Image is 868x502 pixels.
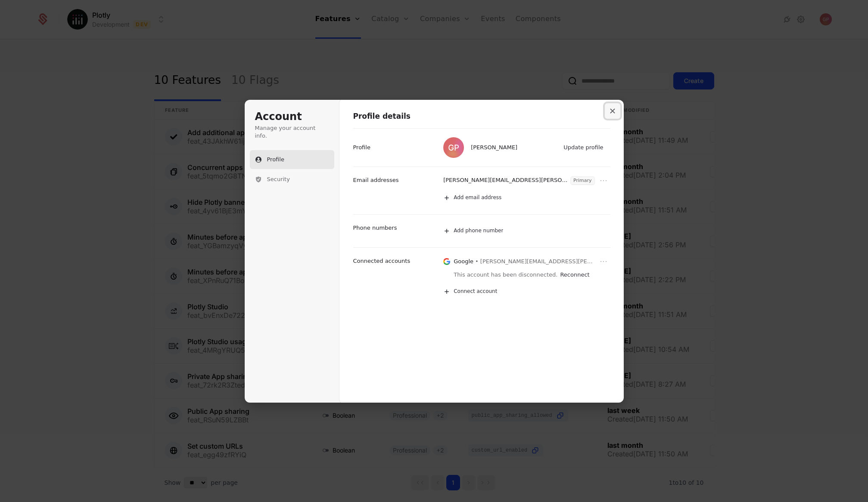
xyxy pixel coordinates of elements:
[353,224,397,232] p: Phone numbers
[443,137,464,158] img: Gregory Paciga
[353,176,399,184] p: Email addresses
[250,150,334,169] button: Profile
[598,176,609,186] button: Open menu
[255,124,329,140] p: Manage your account info.
[454,288,497,295] span: Connect account
[471,144,517,151] span: [PERSON_NAME]
[443,258,450,265] img: Google
[559,141,608,154] button: Update profile
[454,194,501,201] span: Add email address
[560,271,589,279] button: Reconnect
[475,258,594,265] span: • [PERSON_NAME][EMAIL_ADDRESS][PERSON_NAME][DOMAIN_NAME]
[255,110,329,124] h1: Account
[454,271,560,279] p: This account has been disconnected.
[443,176,569,185] p: [PERSON_NAME][EMAIL_ADDRESS][PERSON_NAME][DOMAIN_NAME]
[439,282,610,301] button: Connect account
[353,257,411,265] p: Connected accounts
[598,256,609,267] button: Open menu
[267,156,284,163] span: Profile
[439,188,619,207] button: Add email address
[454,258,473,265] p: Google
[571,177,594,185] span: Primary
[353,111,610,122] h1: Profile details
[353,144,370,151] p: Profile
[250,170,334,189] button: Security
[605,103,620,119] button: Close modal
[454,228,503,234] span: Add phone number
[267,176,290,183] span: Security
[439,222,619,240] button: Add phone number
